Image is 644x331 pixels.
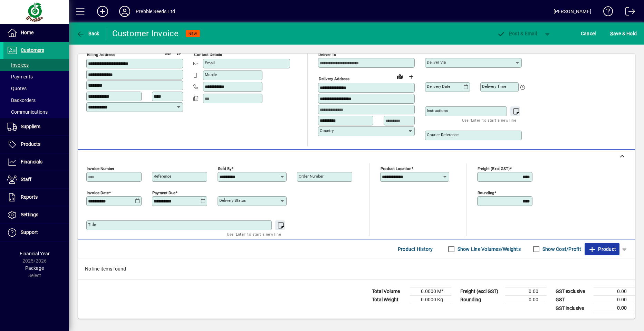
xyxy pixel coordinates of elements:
[594,304,635,313] td: 0.00
[227,230,281,238] mat-hint: Use 'Enter' to start a new line
[3,136,69,153] a: Products
[505,296,547,304] td: 0.00
[427,108,448,113] mat-label: Instructions
[21,30,33,35] span: Home
[3,24,69,41] a: Home
[87,190,109,195] mat-label: Invoice date
[21,159,42,164] span: Financials
[174,47,185,58] button: Copy to Delivery address
[78,258,635,280] div: No line items found
[478,166,510,171] mat-label: Freight (excl GST)
[410,296,451,304] td: 0.0000 Kg
[3,118,69,135] a: Suppliers
[87,166,114,171] mat-label: Invoice number
[505,287,547,296] td: 0.00
[598,1,613,24] a: Knowledge Base
[610,31,613,36] span: S
[427,84,450,89] mat-label: Delivery date
[457,296,505,304] td: Rounding
[21,141,40,147] span: Products
[219,198,246,203] mat-label: Delivery status
[3,71,69,83] a: Payments
[456,246,521,253] label: Show Line Volumes/Weights
[427,60,446,65] mat-label: Deliver via
[136,6,175,17] div: Prebble Seeds Ltd
[398,244,433,255] span: Product History
[594,296,635,304] td: 0.00
[3,206,69,224] a: Settings
[299,174,324,179] mat-label: Order number
[7,62,29,68] span: Invoices
[69,27,107,40] app-page-header-button: Back
[395,243,436,255] button: Product History
[88,222,96,227] mat-label: Title
[21,194,38,200] span: Reports
[620,1,635,24] a: Logout
[368,296,410,304] td: Total Weight
[509,31,512,36] span: P
[3,94,69,106] a: Backorders
[218,166,231,171] mat-label: Sold by
[189,31,197,36] span: NEW
[457,287,505,296] td: Freight (excl GST)
[610,28,637,39] span: ave & Hold
[163,47,174,58] a: View on map
[3,59,69,71] a: Invoices
[21,229,38,235] span: Support
[154,174,171,179] mat-label: Reference
[405,71,416,82] button: Choose address
[92,5,114,18] button: Add
[410,287,451,296] td: 0.0000 M³
[75,27,101,40] button: Back
[320,128,334,133] mat-label: Country
[552,296,594,304] td: GST
[493,27,540,40] button: Post & Email
[552,304,594,313] td: GST inclusive
[368,287,410,296] td: Total Volume
[21,177,31,182] span: Staff
[552,287,594,296] td: GST exclusive
[608,27,638,40] button: Save & Hold
[7,74,33,79] span: Payments
[394,71,405,82] a: View on map
[7,109,48,115] span: Communications
[594,287,635,296] td: 0.00
[21,212,38,217] span: Settings
[462,116,516,124] mat-hint: Use 'Enter' to start a new line
[581,28,596,39] span: Cancel
[554,6,591,17] div: [PERSON_NAME]
[482,84,506,89] mat-label: Delivery time
[114,5,136,18] button: Profile
[152,190,175,195] mat-label: Payment due
[585,243,619,255] button: Product
[7,97,36,103] span: Backorders
[21,47,44,53] span: Customers
[579,27,598,40] button: Cancel
[497,31,537,36] span: ost & Email
[3,171,69,188] a: Staff
[427,132,459,137] mat-label: Courier Reference
[3,189,69,206] a: Reports
[3,224,69,241] a: Support
[20,251,50,256] span: Financial Year
[381,166,411,171] mat-label: Product location
[478,190,494,195] mat-label: Rounding
[3,83,69,94] a: Quotes
[318,52,336,57] mat-label: Deliver To
[3,106,69,118] a: Communications
[7,86,27,91] span: Quotes
[21,124,40,129] span: Suppliers
[3,153,69,171] a: Financials
[112,28,179,39] div: Customer Invoice
[205,72,217,77] mat-label: Mobile
[205,60,215,65] mat-label: Email
[76,31,99,36] span: Back
[541,246,581,253] label: Show Cost/Profit
[25,265,44,271] span: Package
[588,244,616,255] span: Product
